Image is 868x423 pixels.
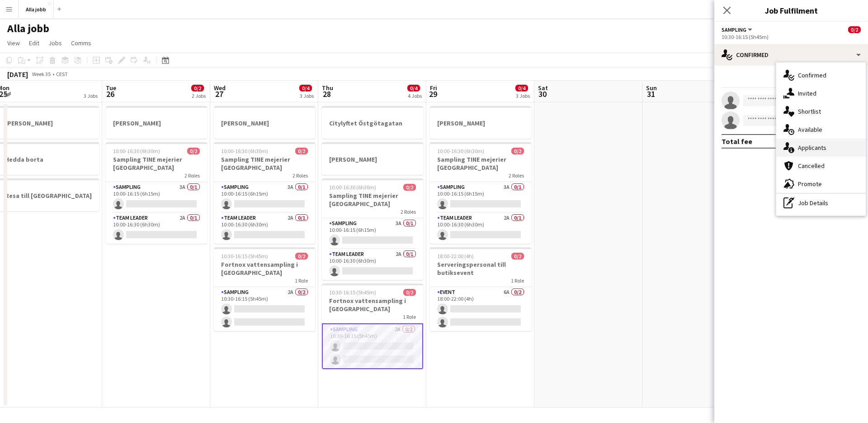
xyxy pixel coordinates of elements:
app-card-role: Sampling2A0/210:30-16:15 (5h45m) [214,287,315,331]
span: Sat [538,84,548,92]
app-card-role: Sampling3A0/110:00-16:15 (6h15m) [106,182,207,213]
span: 28 [321,89,333,99]
span: Thu [322,84,333,92]
div: 3 Jobs [300,92,314,99]
h3: Sampling TINE mejerier [GEOGRAPHIC_DATA] [214,155,315,172]
div: CEST [56,71,68,77]
button: Sampling [722,26,754,33]
app-job-card: [PERSON_NAME] [430,106,531,139]
span: 10:00-16:30 (6h30m) [221,148,268,154]
span: 0/4 [299,85,312,91]
div: Promote [776,175,866,193]
app-card-role: Event6A0/218:00-22:00 (4h) [430,287,531,331]
span: 0/2 [511,148,524,154]
button: Alla jobb [19,0,54,18]
span: 2 Roles [184,172,200,179]
span: Sun [646,84,657,92]
span: Jobs [48,39,62,47]
app-job-card: 18:00-22:00 (4h)0/2Serveringspersonal till butiksevent1 RoleEvent6A0/218:00-22:00 (4h) [430,247,531,331]
h3: Sampling TINE mejerier [GEOGRAPHIC_DATA] [430,155,531,172]
span: 0/4 [407,85,420,91]
h3: [PERSON_NAME] [214,119,315,127]
h3: [PERSON_NAME] [430,119,531,127]
app-job-card: 10:00-16:30 (6h30m)0/2Sampling TINE mejerier [GEOGRAPHIC_DATA]2 RolesSampling3A0/110:00-16:15 (6h... [430,142,531,244]
a: View [4,37,24,49]
h3: [PERSON_NAME] [106,119,207,127]
span: Fri [430,84,437,92]
span: 10:00-16:30 (6h30m) [329,184,376,191]
app-job-card: 10:30-16:15 (5h45m)0/2Fortnox vattensampling i [GEOGRAPHIC_DATA]1 RoleSampling2A0/210:30-16:15 (5... [214,247,315,331]
div: Available [776,120,866,139]
h3: Sampling TINE mejerier [GEOGRAPHIC_DATA] [106,155,207,172]
div: Invited [776,84,866,102]
app-job-card: 10:00-16:30 (6h30m)0/2Sampling TINE mejerier [GEOGRAPHIC_DATA]2 RolesSampling3A0/110:00-16:15 (6h... [106,142,207,244]
span: Comms [71,39,91,47]
app-job-card: [PERSON_NAME] [214,106,315,139]
app-card-role: Team Leader2A0/110:00-16:30 (6h30m) [214,213,315,244]
span: Tue [106,84,116,92]
div: 2 Jobs [192,92,206,99]
div: Cancelled [776,157,866,175]
span: 1 Role [403,313,416,320]
app-job-card: Citylyftet Östgötagatan [322,106,423,139]
span: 10:30-16:15 (5h45m) [221,253,268,260]
div: Confirmed [776,66,866,84]
app-job-card: 10:30-16:15 (5h45m)0/2Fortnox vattensampling i [GEOGRAPHIC_DATA]1 RoleSampling2A0/210:30-16:15 (5... [322,284,423,369]
app-job-card: [PERSON_NAME] [322,142,423,175]
h3: Fortnox vattensampling i [GEOGRAPHIC_DATA] [214,260,315,277]
span: 10:00-16:30 (6h30m) [113,148,160,154]
span: 18:00-22:00 (4h) [437,253,474,260]
div: 4 Jobs [408,92,422,99]
app-card-role: Sampling3A0/110:00-16:15 (6h15m) [430,182,531,213]
h3: Job Fulfilment [714,5,868,16]
app-card-role: Sampling2A0/210:30-16:15 (5h45m) [322,323,423,369]
app-job-card: 10:00-16:30 (6h30m)0/2Sampling TINE mejerier [GEOGRAPHIC_DATA]2 RolesSampling3A0/110:00-16:15 (6h... [322,178,423,280]
div: 10:00-16:30 (6h30m)0/2Sampling TINE mejerier [GEOGRAPHIC_DATA]2 RolesSampling3A0/110:00-16:15 (6h... [214,142,315,244]
span: 0/2 [511,253,524,260]
div: 10:30-16:15 (5h45m) [722,34,861,40]
div: Total fee [722,137,752,146]
span: 2 Roles [292,172,308,179]
span: 1 Role [511,277,524,284]
span: 10:00-16:30 (6h30m) [437,148,484,154]
div: Shortlist [776,102,866,120]
div: Confirmed [714,44,868,66]
h3: Fortnox vattensampling i [GEOGRAPHIC_DATA] [322,297,423,313]
h3: [PERSON_NAME] [322,155,423,163]
div: Applicants [776,139,866,157]
div: 3 Jobs [516,92,530,99]
span: 0/4 [515,85,528,91]
span: 2 Roles [509,172,524,179]
app-card-role: Sampling3A0/110:00-16:15 (6h15m) [214,182,315,213]
a: Edit [25,37,43,49]
app-card-role: Sampling3A0/110:00-16:15 (6h15m) [322,218,423,249]
a: Comms [67,37,95,49]
div: Job Details [776,194,866,212]
a: Jobs [45,37,66,49]
span: 1 Role [295,277,308,284]
div: 3 Jobs [84,92,98,99]
h3: Citylyftet Östgötagatan [322,119,423,127]
span: 31 [645,89,657,99]
span: 0/2 [187,148,200,154]
app-card-role: Team Leader2A0/110:00-16:30 (6h30m) [322,249,423,280]
span: 2 Roles [401,208,416,215]
h3: Sampling TINE mejerier [GEOGRAPHIC_DATA] [322,192,423,208]
span: 26 [104,89,116,99]
app-job-card: [PERSON_NAME] [106,106,207,139]
span: 0/2 [295,148,308,154]
span: 30 [537,89,548,99]
span: View [7,39,20,47]
app-card-role: Team Leader2A0/110:00-16:30 (6h30m) [106,213,207,244]
span: 29 [429,89,437,99]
